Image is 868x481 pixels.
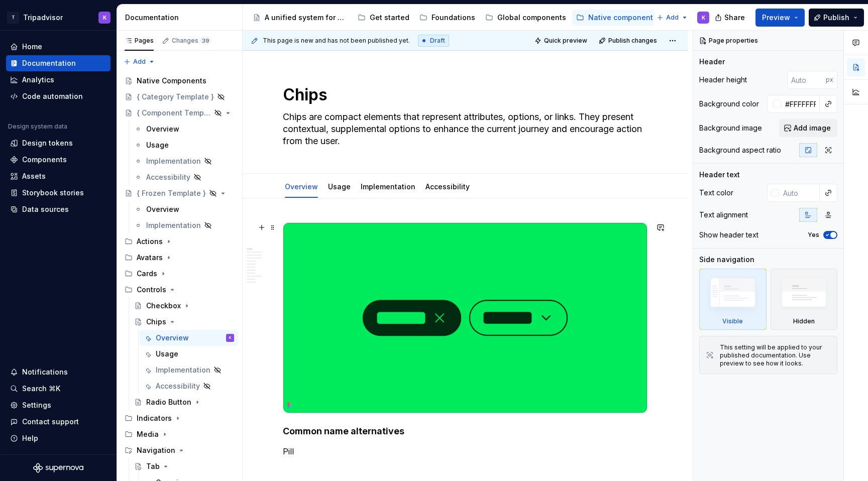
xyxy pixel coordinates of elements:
[130,121,238,137] a: Overview
[137,76,206,86] div: Native Components
[137,253,163,263] div: Avatars
[137,92,214,102] div: { Category Template }
[130,169,238,185] a: Accessibility
[425,182,470,191] a: Accessibility
[6,414,111,430] button: Contact support
[22,91,83,101] div: Code automation
[130,217,238,233] a: Implementation
[781,95,820,113] input: Auto
[588,13,657,23] div: Native components
[146,124,179,134] div: Overview
[137,445,175,455] div: Navigation
[130,394,238,410] a: Radio Button
[121,426,238,442] div: Media
[415,10,479,26] a: Foundations
[22,417,79,427] div: Contact support
[421,176,474,197] div: Accessibility
[140,362,238,378] a: Implementation
[121,442,238,458] div: Navigation
[699,123,762,133] div: Background image
[156,365,210,375] div: Implementation
[779,184,820,202] input: Auto
[6,364,111,380] button: Notifications
[137,285,166,295] div: Controls
[130,153,238,169] a: Implementation
[6,88,111,104] a: Code automation
[156,349,178,359] div: Usage
[156,381,200,391] div: Accessibility
[137,269,157,279] div: Cards
[572,10,661,26] a: Native components
[146,317,166,327] div: Chips
[125,13,238,23] div: Documentation
[22,384,60,394] div: Search ⌘K
[283,426,404,436] strong: Common name alternatives
[200,37,211,45] span: 39
[121,410,238,426] div: Indicators
[146,301,181,311] div: Checkbox
[357,176,419,197] div: Implementation
[823,13,849,23] span: Publish
[137,108,211,118] div: { Component Template }
[6,55,111,71] a: Documentation
[121,250,238,266] div: Avatars
[249,10,352,26] a: A unified system for every journey.
[722,317,743,325] div: Visible
[22,367,68,377] div: Notifications
[137,236,163,247] div: Actions
[281,83,645,107] textarea: Chips
[324,176,355,197] div: Usage
[121,89,238,105] a: { Category Template }
[22,171,46,181] div: Assets
[229,333,232,343] div: K
[146,140,169,150] div: Usage
[146,397,191,407] div: Radio Button
[596,34,662,48] button: Publish changes
[33,463,83,473] a: Supernova Logo
[544,37,587,45] span: Quick preview
[6,185,111,201] a: Storybook stories
[137,188,206,198] div: { Frozen Template }
[6,201,111,217] a: Data sources
[121,105,238,121] a: { Component Template }
[22,188,84,198] div: Storybook stories
[809,9,864,27] button: Publish
[699,57,725,67] div: Header
[130,458,238,474] a: Tab
[699,99,759,109] div: Background color
[699,230,758,240] div: Show header text
[265,13,348,23] div: A unified system for every journey.
[23,13,63,23] div: Tripadvisor
[430,37,445,45] span: Draft
[361,182,415,191] a: Implementation
[6,430,111,446] button: Help
[6,135,111,151] a: Design tokens
[281,176,322,197] div: Overview
[808,231,819,239] label: Yes
[702,14,705,22] div: K
[6,168,111,184] a: Assets
[121,73,238,89] a: Native Components
[22,433,38,443] div: Help
[699,188,733,198] div: Text color
[146,156,201,166] div: Implementation
[121,282,238,298] div: Controls
[130,137,238,153] a: Usage
[133,58,146,66] span: Add
[6,397,111,413] a: Settings
[22,42,42,52] div: Home
[22,138,73,148] div: Design tokens
[779,119,837,137] button: Add image
[146,461,160,471] div: Tab
[699,255,754,265] div: Side navigation
[354,10,413,26] a: Get started
[140,346,238,362] a: Usage
[22,58,76,68] div: Documentation
[497,13,566,23] div: Global components
[22,155,67,165] div: Components
[826,76,833,84] p: px
[146,220,201,230] div: Implementation
[281,109,645,149] textarea: Chips are compact elements that represent attributes, options, or links. They present contextual,...
[755,9,805,27] button: Preview
[22,204,69,214] div: Data sources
